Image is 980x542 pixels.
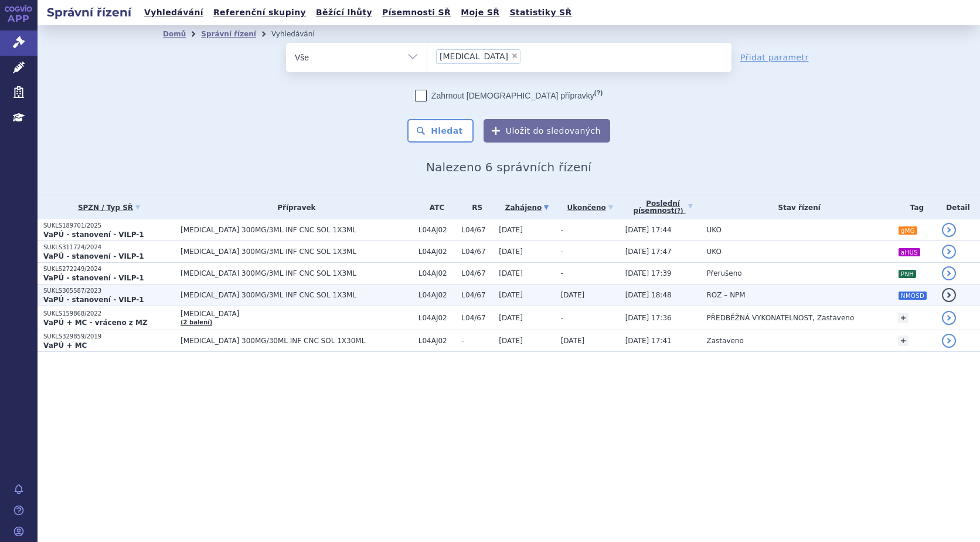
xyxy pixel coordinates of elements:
span: Zastaveno [707,337,744,345]
span: L04AJ02 [418,337,456,345]
p: SUKLS189701/2025 [43,222,175,230]
p: SUKLS329859/2019 [43,333,175,341]
span: L04AJ02 [418,291,456,299]
a: Poslednípísemnost(?) [625,195,701,219]
span: [DATE] [499,291,523,299]
a: Vyhledávání [141,5,207,21]
span: [DATE] 17:36 [625,314,672,322]
span: [MEDICAL_DATA] 300MG/3ML INF CNC SOL 1X3ML [181,226,413,234]
span: L04AJ02 [418,248,456,256]
span: [DATE] [499,248,523,256]
span: [DATE] 17:47 [625,248,672,256]
th: ATC [413,195,456,219]
a: Ukončeno [561,199,620,216]
span: PŘEDBĚŽNÁ VYKONATELNOST, Zastaveno [707,314,855,322]
i: aHUS [899,248,920,256]
span: UKO [707,226,722,234]
th: Přípravek [175,195,413,219]
th: Tag [892,195,936,219]
span: L04/67 [461,269,493,277]
span: - [561,226,563,234]
a: detail [942,245,956,259]
h2: Správní řízení [38,4,141,21]
span: UKO [707,248,722,256]
strong: VaPÚ + MC [43,341,87,350]
span: [MEDICAL_DATA] [181,310,413,318]
th: Stav řízení [701,195,893,219]
span: Nalezeno 6 správních řízení [426,160,591,174]
span: - [561,314,563,322]
span: [DATE] [561,337,585,345]
th: Detail [936,195,980,219]
span: - [461,337,493,345]
span: - [561,269,563,277]
p: SUKLS159868/2022 [43,310,175,318]
strong: VaPÚ - stanovení - VILP-1 [43,252,144,260]
span: L04/67 [461,314,493,322]
span: [DATE] 17:41 [625,337,672,345]
a: Správní řízení [201,30,256,38]
i: NMOSD [899,292,927,300]
p: SUKLS305587/2023 [43,287,175,295]
span: L04/67 [461,226,493,234]
a: Běžící lhůty [312,5,376,21]
li: Vyhledávání [271,25,330,43]
a: Domů [163,30,186,38]
span: [MEDICAL_DATA] 300MG/3ML INF CNC SOL 1X3ML [181,248,413,256]
span: L04AJ02 [418,269,456,277]
a: detail [942,334,956,348]
span: L04AJ02 [418,314,456,322]
a: SPZN / Typ SŘ [43,199,175,216]
span: [DATE] [499,269,523,277]
span: [MEDICAL_DATA] 300MG/3ML INF CNC SOL 1X3ML [181,269,413,277]
span: [DATE] [561,291,585,299]
a: + [898,336,908,346]
span: [DATE] 17:44 [625,226,672,234]
a: Referenční skupiny [210,5,309,21]
span: × [511,52,518,59]
label: Zahrnout [DEMOGRAPHIC_DATA] přípravky [415,90,603,101]
span: [DATE] [499,337,523,345]
span: - [561,248,563,256]
a: (2 balení) [181,319,212,326]
span: ROZ – NPM [707,291,746,299]
strong: VaPÚ - stanovení - VILP-1 [43,274,144,282]
a: detail [942,266,956,280]
span: L04/67 [461,248,493,256]
a: Moje SŘ [457,5,503,21]
span: [DATE] [499,226,523,234]
abbr: (?) [675,208,683,215]
p: SUKLS311724/2024 [43,243,175,252]
abbr: (?) [594,89,603,97]
strong: VaPÚ - stanovení - VILP-1 [43,296,144,304]
button: Hledat [407,119,474,143]
a: Písemnosti SŘ [379,5,454,21]
input: [MEDICAL_DATA] [524,49,530,63]
a: detail [942,311,956,325]
span: [DATE] 18:48 [625,291,672,299]
strong: VaPÚ - stanovení - VILP-1 [43,231,144,239]
span: L04AJ02 [418,226,456,234]
a: Statistiky SŘ [506,5,575,21]
span: [MEDICAL_DATA] [440,52,508,60]
span: [MEDICAL_DATA] 300MG/3ML INF CNC SOL 1X3ML [181,291,413,299]
th: RS [455,195,493,219]
span: [MEDICAL_DATA] 300MG/30ML INF CNC SOL 1X30ML [181,337,413,345]
a: Zahájeno [499,199,554,216]
a: detail [942,288,956,302]
span: [DATE] [499,314,523,322]
span: L04/67 [461,291,493,299]
p: SUKLS272249/2024 [43,265,175,273]
a: Přidat parametr [740,52,809,63]
button: Uložit do sledovaných [484,119,610,143]
span: Přerušeno [707,269,742,277]
strong: VaPÚ + MC - vráceno z MZ [43,319,148,327]
a: + [898,313,908,323]
span: [DATE] 17:39 [625,269,672,277]
a: detail [942,223,956,237]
